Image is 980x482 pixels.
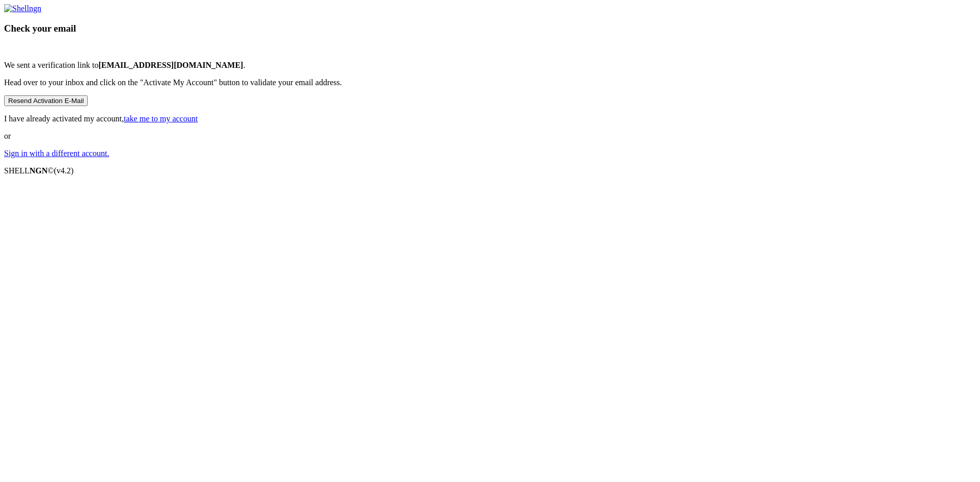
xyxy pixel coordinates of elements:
span: SHELL © [4,166,73,175]
a: Sign in with a different account. [4,149,109,158]
h3: Check your email [4,23,976,34]
span: 4.2.0 [54,166,74,175]
div: or [4,4,976,158]
p: We sent a verification link to . [4,61,976,70]
b: NGN [30,166,48,175]
button: Resend Activation E-Mail [4,95,88,106]
b: [EMAIL_ADDRESS][DOMAIN_NAME] [99,61,243,69]
p: I have already activated my account, [4,114,976,123]
img: Shellngn [4,4,41,13]
p: Head over to your inbox and click on the "Activate My Account" button to validate your email addr... [4,78,976,87]
a: take me to my account [124,114,198,123]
